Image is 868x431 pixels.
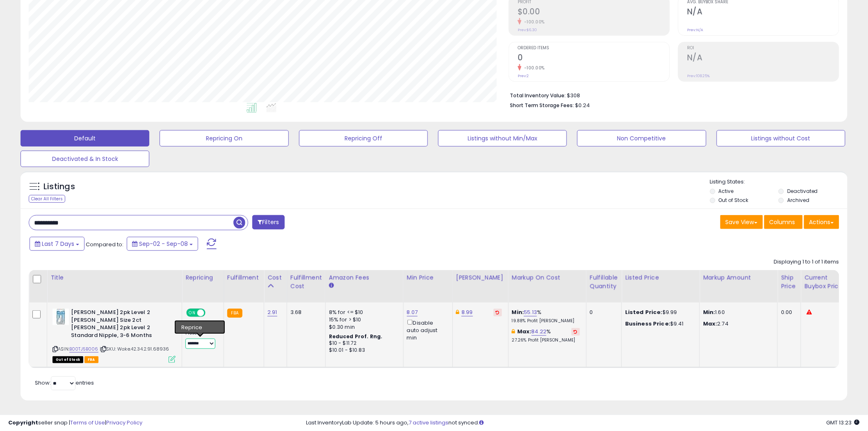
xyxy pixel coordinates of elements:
[518,53,669,64] h2: 0
[30,237,85,251] button: Last 7 Days
[8,419,38,426] strong: Copyright
[407,318,446,342] div: Disable auto adjust min
[687,7,839,18] h2: N/A
[512,273,583,282] div: Markup on Cost
[787,197,809,204] label: Archived
[521,65,545,71] small: -100.00%
[185,321,217,329] div: Amazon AI *
[687,46,839,50] span: ROI
[71,309,171,341] b: [PERSON_NAME] 2pk Level 2 [PERSON_NAME] Size 2ct [PERSON_NAME] 2pk Level 2 Standard Nipple, 3-6 M...
[710,178,847,186] p: Listing States:
[625,273,696,282] div: Listed Price
[29,195,65,203] div: Clear All Filters
[687,73,710,78] small: Prev: 108.25%
[518,73,529,78] small: Prev: 2
[290,273,322,291] div: Fulfillment Cost
[85,356,98,363] span: FBA
[625,320,670,328] b: Business Price:
[719,188,734,195] label: Active
[687,28,703,32] small: Prev: N/A
[456,273,505,282] div: [PERSON_NAME]
[329,323,397,331] div: $0.30 min
[185,273,220,282] div: Repricing
[508,270,586,303] th: The percentage added to the cost of goods (COGS) that forms the calculator for Min & Max prices.
[574,330,578,334] i: Revert to store-level Max Markup
[8,419,142,427] div: seller snap | |
[518,46,669,50] span: Ordered Items
[496,310,500,314] i: Revert to store-level Dynamic Max Price
[719,197,749,204] label: Out of Stock
[703,309,771,316] p: 1.60
[100,346,169,352] span: | SKU: Wake.42.34.2.91.68936
[438,130,567,147] button: Listings without Min/Max
[781,273,797,291] div: Ship Price
[329,282,334,289] small: Amazon Fees.
[804,273,847,291] div: Current Buybox Price
[53,356,83,363] span: All listings that are currently out of stock and unavailable for purchase on Amazon
[50,273,178,282] div: Title
[409,419,449,426] a: 7 active listings
[456,309,459,315] i: This overrides the store level Dynamic Max Price for this listing
[35,379,94,387] span: Show: entries
[21,151,149,167] button: Deactivated & In Stock
[512,309,580,324] div: %
[252,215,284,229] button: Filters
[21,130,149,147] button: Default
[512,329,515,334] i: This overrides the store level max markup for this listing
[703,320,717,328] strong: Max:
[625,309,693,316] div: $9.99
[329,273,400,282] div: Amazon Fees
[827,419,860,426] span: 2025-09-17 13:23 GMT
[518,28,537,32] small: Prev: $6.30
[329,340,397,347] div: $10 - $11.72
[290,309,319,316] div: 3.68
[625,320,693,328] div: $9.41
[42,240,74,248] span: Last 7 Days
[590,309,615,316] div: 0
[227,273,260,282] div: Fulfillment
[590,273,618,291] div: Fulfillable Quantity
[461,308,473,316] a: 8.99
[518,7,669,18] h2: $0.00
[70,419,105,426] a: Terms of Use
[267,308,277,316] a: 2.91
[703,308,715,316] strong: Min:
[510,90,833,100] li: $308
[510,92,566,99] b: Total Inventory Value:
[53,309,69,325] img: 41TQr1RepwL._SL40_.jpg
[770,218,795,226] span: Columns
[781,309,795,316] div: 0.00
[512,337,580,343] p: 27.26% Profit [PERSON_NAME]
[329,333,383,340] b: Reduced Prof. Rng.
[720,215,763,229] button: Save View
[512,318,580,324] p: 19.88% Profit [PERSON_NAME]
[306,419,860,427] div: Last InventoryLab Update: 5 hours ago, not synced.
[53,309,176,362] div: ASIN:
[227,309,242,318] small: FBA
[804,215,839,229] button: Actions
[577,130,706,147] button: Non Competitive
[575,101,590,109] span: $0.24
[717,130,845,147] button: Listings without Cost
[625,308,662,316] b: Listed Price:
[329,316,397,323] div: 15% for > $10
[69,346,98,353] a: B00TJ5B006
[43,181,75,193] h5: Listings
[267,273,283,282] div: Cost
[512,308,524,316] b: Min:
[329,309,397,316] div: 8% for <= $10
[510,102,574,109] b: Short Term Storage Fees:
[187,309,197,316] span: ON
[127,237,198,251] button: Sep-02 - Sep-08
[106,419,142,426] a: Privacy Policy
[764,215,803,229] button: Columns
[703,273,774,282] div: Markup Amount
[787,188,818,195] label: Deactivated
[524,308,537,316] a: 55.13
[532,328,547,336] a: 84.22
[703,320,771,328] p: 2.74
[139,240,188,248] span: Sep-02 - Sep-08
[329,347,397,354] div: $10.01 - $10.83
[299,130,428,147] button: Repricing Off
[407,308,418,316] a: 8.07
